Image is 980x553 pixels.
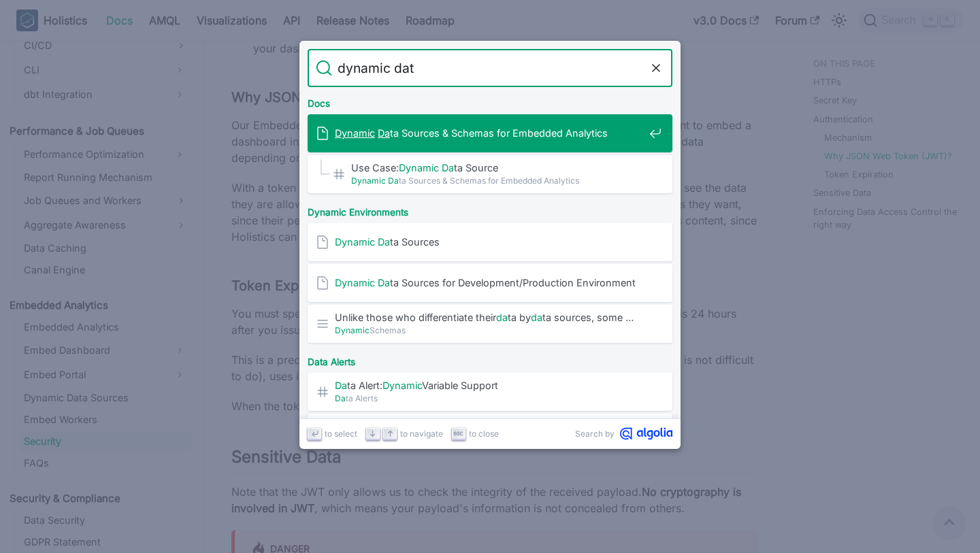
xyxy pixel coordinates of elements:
[531,312,542,323] mark: da
[308,414,672,452] a: … Slack markup (for Slack) anddynamicvariables like {{$dashboard_ …Data Alerts
[332,49,648,87] input: Search docs
[367,429,378,439] svg: Arrow down
[378,277,390,288] mark: Da
[308,155,672,193] a: Use Case:Dynamic Data Source​Dynamic Data Sources & Schemas for Embedded Analytics
[335,276,644,289] span: ta Sources for Development/Production Environment
[399,162,439,173] mark: Dynamic
[382,380,422,391] mark: Dynamic
[378,236,390,248] mark: Da
[575,427,672,440] a: Search byAlgolia
[308,373,672,411] a: Data Alert:DynamicVariable Support​Data Alerts
[388,175,399,186] mark: Da
[305,87,675,114] div: Docs
[308,264,672,302] a: Dynamic Data Sources for Development/Production Environment
[335,235,644,248] span: ta Sources
[335,127,375,139] mark: Dynamic
[308,223,672,261] a: Dynamic Data Sources
[305,346,675,373] div: Data Alerts
[469,427,499,440] span: to close
[351,161,644,174] span: Use Case: ta Source​
[351,175,386,186] mark: Dynamic
[496,312,508,323] mark: da
[335,325,370,335] mark: Dynamic
[648,60,664,76] button: Clear the query
[335,127,644,139] span: ta Sources & Schemas for Embedded Analytics
[335,277,375,288] mark: Dynamic
[305,196,675,223] div: Dynamic Environments
[442,162,454,173] mark: Da
[335,379,644,392] span: ta Alert: Variable Support​
[620,427,672,440] svg: Algolia
[400,427,443,440] span: to navigate
[310,429,320,439] svg: Enter key
[385,429,395,439] svg: Arrow up
[335,311,644,324] span: Unlike those who differentiate their ta by ta sources, some …
[575,427,615,440] span: Search by
[335,236,375,248] mark: Dynamic
[308,305,672,343] a: Unlike those who differentiate theirdata bydata sources, some …DynamicSchemas
[335,380,347,391] mark: Da
[325,427,357,440] span: to select
[308,114,672,152] a: Dynamic Data Sources & Schemas for Embedded Analytics
[378,127,390,139] mark: Da
[335,393,346,403] mark: Da
[335,392,644,405] span: ta Alerts
[335,324,644,337] span: Schemas
[453,429,463,439] svg: Escape key
[351,174,644,187] span: ta Sources & Schemas for Embedded Analytics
